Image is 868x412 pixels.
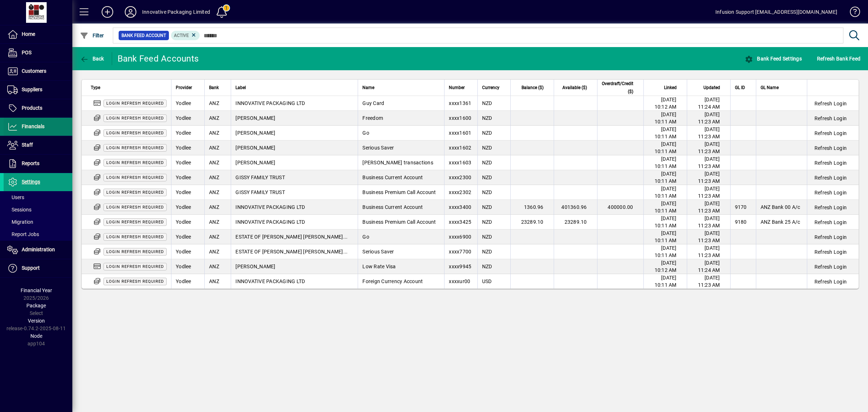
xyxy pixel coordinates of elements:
[643,111,687,126] td: [DATE] 10:11 AM
[106,205,164,210] span: Login refresh required
[103,234,167,239] app-status-label: Multi-factor authentication (MFA) refresh required
[235,145,275,151] span: [PERSON_NAME]
[812,275,850,288] button: Refresh Login
[4,241,72,259] a: Administration
[643,244,687,259] td: [DATE] 10:11 AM
[449,219,471,225] span: xxxx3425
[209,100,219,106] span: ANZ
[106,116,164,121] span: Login refresh required
[171,31,200,40] mat-chip: Activation Status: Active
[761,84,803,92] div: GL Name
[362,189,436,195] span: Business Premium Call Account
[78,52,106,65] button: Back
[103,144,167,150] app-status-label: Multi-factor authentication (MFA) refresh required
[482,84,499,92] span: Currency
[482,219,492,225] span: NZD
[554,200,597,215] td: 401360.96
[235,115,275,121] span: [PERSON_NAME]
[22,50,31,55] span: POS
[449,264,471,269] span: xxxx9945
[812,171,850,184] button: Refresh Login
[103,115,167,121] app-status-label: Multi-factor authentication (MFA) refresh required
[643,155,687,170] td: [DATE] 10:11 AM
[814,234,847,241] span: Refresh Login
[176,145,191,151] span: Yodlee
[119,5,142,18] button: Profile
[687,244,730,259] td: [DATE] 11:23 AM
[687,185,730,200] td: [DATE] 11:23 AM
[106,190,164,195] span: Login refresh required
[643,170,687,185] td: [DATE] 10:11 AM
[106,279,164,284] span: Login refresh required
[176,204,191,210] span: Yodlee
[510,200,554,215] td: 1360.96
[812,97,850,110] button: Refresh Login
[103,159,167,165] app-status-label: Multi-factor authentication (MFA) refresh required
[4,44,72,62] a: POS
[235,84,353,92] div: Label
[209,189,219,195] span: ANZ
[176,84,192,92] span: Provider
[482,84,506,92] div: Currency
[812,156,850,169] button: Refresh Login
[687,215,730,230] td: [DATE] 11:23 AM
[235,175,285,180] span: GISSY FAMILY TRUST
[106,175,164,180] span: Login refresh required
[735,219,747,225] span: 9180
[176,278,191,284] span: Yodlee
[812,142,850,155] button: Refresh Login
[643,185,687,200] td: [DATE] 10:11 AM
[687,111,730,126] td: [DATE] 11:23 AM
[449,189,471,195] span: xxxx2302
[482,160,492,165] span: NZD
[209,160,219,165] span: ANZ
[522,84,544,92] span: Balance ($)
[106,101,164,106] span: Login refresh required
[482,204,492,210] span: NZD
[815,52,862,65] button: Refresh Bank Feed
[209,249,219,255] span: ANZ
[814,278,847,285] span: Refresh Login
[814,159,847,167] span: Refresh Login
[4,62,72,80] a: Customers
[664,84,677,92] span: Linked
[176,219,191,225] span: Yodlee
[449,278,470,284] span: xxxxur00
[106,146,164,150] span: Login refresh required
[26,303,46,308] span: Package
[176,249,191,255] span: Yodlee
[482,115,492,121] span: NZD
[4,25,72,43] a: Home
[715,6,837,18] div: Infusion Support [EMAIL_ADDRESS][DOMAIN_NAME]
[844,1,859,25] a: Knowledge Base
[362,84,374,92] span: Name
[142,6,210,18] div: Innovative Packaging Limited
[812,127,850,140] button: Refresh Login
[103,278,167,284] app-status-label: Multi-factor authentication (MFA) refresh required
[735,84,745,92] span: GL ID
[648,84,683,92] div: Linked
[176,100,191,106] span: Yodlee
[4,81,72,99] a: Suppliers
[362,130,369,136] span: Go
[362,249,394,255] span: Serious Saver
[687,126,730,140] td: [DATE] 11:23 AM
[482,130,492,136] span: NZD
[4,228,72,240] a: Report Jobs
[103,189,167,195] app-status-label: Multi-factor authentication (MFA) refresh required
[22,105,42,111] span: Products
[482,175,492,180] span: NZD
[362,115,383,121] span: Freedom
[22,265,40,271] span: Support
[4,118,72,136] a: Financials
[482,189,492,195] span: NZD
[362,145,394,151] span: Serious Saver
[21,287,52,293] span: Financial Year
[235,249,348,255] span: ESTATE OF [PERSON_NAME] [PERSON_NAME]...
[814,204,847,211] span: Refresh Login
[22,142,33,148] span: Staff
[562,84,587,92] span: Available ($)
[812,112,850,125] button: Refresh Login
[235,130,275,136] span: [PERSON_NAME]
[362,278,423,284] span: Foreign Currency Account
